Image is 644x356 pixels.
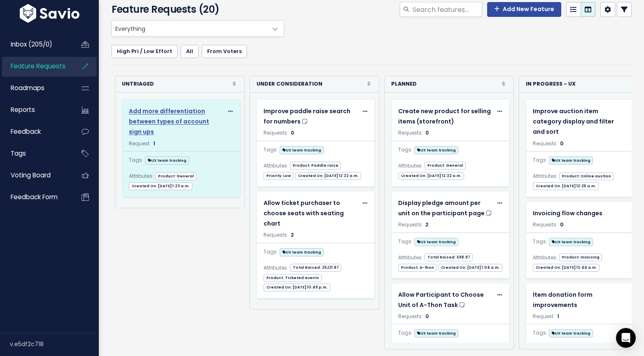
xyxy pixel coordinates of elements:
[549,328,593,338] a: UX team tracking
[264,274,322,282] span: Product: Ticketed events
[560,221,563,228] span: 0
[398,172,464,180] span: Created On: [DATE] 12:32 a.m.
[533,264,600,272] span: Created On: [DATE] 12:44 a.m.
[425,162,466,170] span: Product: General
[112,45,632,58] ul: Filter feature requests
[533,313,555,320] span: Request:
[11,127,41,136] span: Feedback
[264,106,358,127] a: Improve paddle raise search for numbers
[295,172,361,180] span: Created On: [DATE] 12:22 a.m.
[145,155,189,165] a: UX team tracking
[280,144,324,155] a: UX team tracking
[122,79,154,89] strong: Untriaged
[2,144,68,163] a: Tags
[290,264,341,272] span: Total Raised: 25,121.87
[533,328,547,337] span: Tags:
[533,221,558,228] span: Requests:
[398,313,423,320] span: Requests:
[398,107,491,126] span: Create new product for selling items (storefront)
[414,238,458,246] span: UX team tracking
[533,172,558,181] span: Attributes:
[112,20,284,37] span: Everything
[398,199,485,217] span: Display pledge amount per unit on the participant page
[264,247,278,256] span: Tags:
[414,144,458,155] a: UX team tracking
[526,79,576,89] strong: In Progress - UX
[438,264,502,272] span: Created On: [DATE] 1:04 a.m.
[112,45,177,58] a: High Pri / Low Effort
[264,172,294,180] span: Priority: Low
[557,313,559,320] span: 1
[616,328,636,348] div: Open Intercom Messenger
[112,21,267,36] span: Everything
[533,182,599,190] span: Created On: [DATE] 12:25 a.m.
[398,328,413,337] span: Tags:
[2,35,68,54] a: Inbox (205/0)
[280,146,324,154] span: UX team tracking
[257,79,322,89] strong: Under Consideration
[11,40,52,49] span: Inbox (205/0)
[129,182,192,190] span: Created On: [DATE] 1:23 a.m.
[280,248,324,256] span: UX team tracking
[264,199,344,228] span: Allow ticket purchaser to choose seats with seating chart
[2,166,68,185] a: Voting Board
[533,208,627,219] a: Invoicing flow changes
[398,237,413,246] span: Tags:
[291,231,294,238] span: 2
[264,198,358,229] a: Allow ticket purchaser to choose seats with seating chart
[487,2,561,17] a: Add New Feature
[264,231,288,238] span: Requests:
[291,129,294,136] span: 0
[129,106,223,137] a: Add more differentiation between types of account sign ups
[414,236,458,247] a: UX team tracking
[549,329,593,337] span: UX team tracking
[533,107,614,136] span: Improve auction item category display and filter and sort
[549,155,593,165] a: UX team tracking
[153,140,155,147] span: 1
[412,2,482,17] input: Search features...
[414,328,458,338] a: UX team tracking
[290,162,341,170] span: Product: Paddle raise
[549,238,593,246] span: UX team tracking
[398,290,492,310] a: Allow Participant to Choose Unit of A-Thon Task
[280,247,324,257] a: UX team tracking
[414,146,458,154] span: UX team tracking
[2,122,68,141] a: Feedback
[559,254,602,261] span: Product: Invoicing
[398,253,423,262] span: Attributes:
[398,221,423,228] span: Requests:
[11,193,58,201] span: Feedback form
[18,4,82,23] img: logo-white.9d6f32f41409.svg
[559,172,614,180] span: Product: Online auction
[264,263,288,272] span: Attributes:
[112,2,277,17] h4: Feature Requests (20)
[264,284,330,291] span: Created On: [DATE] 10:49 p.m.
[2,188,68,207] a: Feedback form
[549,236,593,247] a: UX team tracking
[398,291,484,309] span: Allow Participant to Choose Unit of A-Thon Task
[11,84,44,92] span: Roadmaps
[414,329,458,337] span: UX team tracking
[202,45,247,58] a: From Voters
[264,129,288,136] span: Requests:
[533,156,547,165] span: Tags:
[425,254,473,261] span: Total Raised: 698.97
[129,172,154,181] span: Attributes:
[2,57,68,76] a: Feature Requests
[145,156,189,165] span: UX team tracking
[533,106,627,137] a: Improve auction item category display and filter and sort
[129,107,209,136] span: Add more differentiation between types of account sign ups
[264,161,288,170] span: Attributes:
[425,221,428,228] span: 2
[533,290,627,310] a: Item donation form improvements
[533,291,593,309] span: Item donation form improvements
[398,106,492,127] a: Create new product for selling items (storefront)
[264,145,278,154] span: Tags:
[155,172,196,180] span: Product: General
[398,264,436,272] span: Product: A-thon
[2,100,68,119] a: Reports
[398,145,413,154] span: Tags:
[425,313,429,320] span: 0
[560,140,563,147] span: 0
[129,140,151,147] span: Request:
